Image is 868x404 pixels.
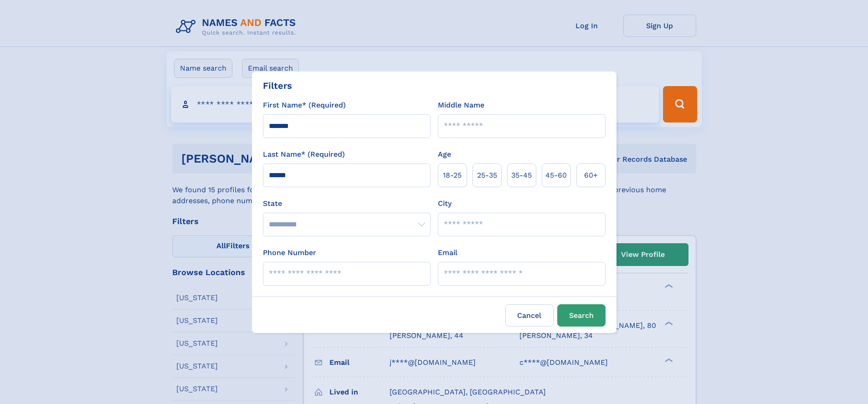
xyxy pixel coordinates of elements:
[477,170,497,181] span: 25‑35
[584,170,598,181] span: 60+
[438,100,484,111] label: Middle Name
[505,304,554,327] label: Cancel
[438,149,451,160] label: Age
[511,170,532,181] span: 35‑45
[443,170,462,181] span: 18‑25
[545,170,567,181] span: 45‑60
[438,247,457,258] label: Email
[263,79,292,92] div: Filters
[263,198,431,209] label: State
[557,304,606,327] button: Search
[263,100,346,111] label: First Name* (Required)
[438,198,452,209] label: City
[263,149,345,160] label: Last Name* (Required)
[263,247,316,258] label: Phone Number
